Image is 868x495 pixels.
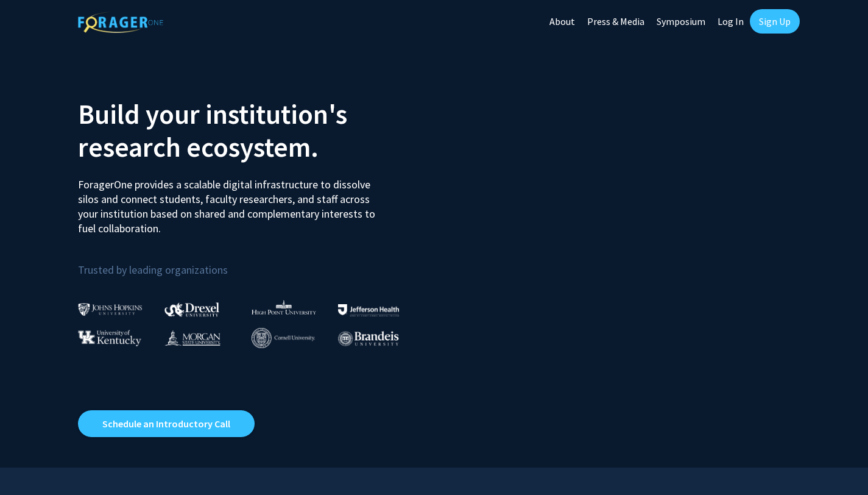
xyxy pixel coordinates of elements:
[78,410,255,437] a: Opens in a new tab
[78,12,163,33] img: ForagerOne Logo
[78,168,384,236] p: ForagerOne provides a scalable digital infrastructure to dissolve silos and connect students, fac...
[252,300,316,315] img: High Point University
[78,246,425,279] p: Trusted by leading organizations
[252,328,315,348] img: Cornell University
[78,303,143,316] img: Johns Hopkins University
[338,304,399,316] img: Thomas Jefferson University
[164,330,221,346] img: Morgan State University
[78,98,425,163] h2: Build your institution's research ecosystem.
[78,330,141,346] img: University of Kentucky
[750,9,800,34] a: Sign Up
[338,331,399,346] img: Brandeis University
[164,302,219,316] img: Drexel University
